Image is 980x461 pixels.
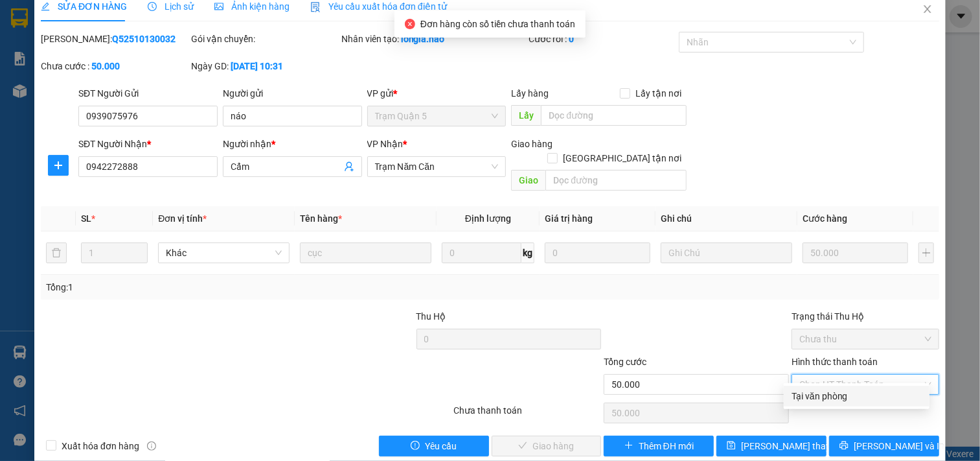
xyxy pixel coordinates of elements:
[529,32,676,46] div: Cước rồi :
[367,86,507,100] div: VP gửi
[604,436,714,456] button: plusThêm ĐH mới
[405,19,415,29] span: close-circle
[16,16,81,81] img: logo.jpg
[420,19,575,29] span: Đơn hàng còn số tiền chưa thanh toán
[214,2,223,11] span: picture
[511,170,545,191] span: Giao
[300,213,342,224] span: Tên hàng
[46,242,67,263] button: delete
[792,389,922,403] div: Tại văn phòng
[41,32,188,46] div: [PERSON_NAME]:
[799,329,931,349] span: Chưa thu
[401,34,445,44] b: longla.hao
[46,280,379,294] div: Tổng: 1
[545,170,687,191] input: Dọc đường
[630,86,687,100] span: Lấy tận nơi
[799,375,931,394] span: Chọn HT Thanh Toán
[41,2,50,11] span: edit
[367,139,404,149] span: VP Nhận
[829,436,939,456] button: printer[PERSON_NAME] và In
[922,4,933,14] span: close
[310,1,447,12] span: Yêu cầu xuất hóa đơn điện tử
[223,137,362,151] div: Người nhận
[379,436,489,456] button: exclamation-circleYêu cầu
[511,88,549,99] span: Lấy hàng
[624,441,633,451] span: plus
[918,242,934,263] button: plus
[792,309,939,324] div: Trạng thái Thu Hộ
[91,61,120,71] b: 50.000
[78,86,218,100] div: SĐT Người Gửi
[716,436,826,456] button: save[PERSON_NAME] thay đổi
[803,242,908,263] input: 0
[727,441,736,451] span: save
[639,439,694,453] span: Thêm ĐH mới
[425,439,457,453] span: Yêu cầu
[231,61,283,71] b: [DATE] 10:31
[604,357,646,367] span: Tổng cước
[214,1,290,12] span: Ảnh kiện hàng
[78,137,218,151] div: SĐT Người Nhận
[148,2,157,11] span: clock-circle
[121,48,541,64] li: Hotline: 02839552959
[16,94,179,115] b: GỬI : Trạm Năm Căn
[839,441,849,451] span: printer
[558,151,687,165] span: [GEOGRAPHIC_DATA] tận nơi
[223,86,362,100] div: Người gửi
[48,155,69,176] button: plus
[81,213,91,224] span: SL
[344,161,354,172] span: user-add
[453,403,603,426] div: Chưa thanh toán
[541,105,687,126] input: Dọc đường
[148,1,194,12] span: Lịch sử
[310,2,321,12] img: icon
[56,439,144,453] span: Xuất hóa đơn hàng
[545,242,650,263] input: 0
[112,34,176,44] b: Q52510130032
[545,213,593,224] span: Giá trị hàng
[191,32,339,46] div: Gói vận chuyển:
[792,357,878,367] label: Hình thức thanh toán
[158,213,207,224] span: Đơn vị tính
[854,439,944,453] span: [PERSON_NAME] và In
[121,32,541,48] li: 26 Phó Cơ Điều, Phường 12
[411,441,420,451] span: exclamation-circle
[569,34,574,44] b: 0
[803,213,847,224] span: Cước hàng
[49,160,68,171] span: plus
[147,442,156,451] span: info-circle
[416,311,446,322] span: Thu Hộ
[521,242,534,263] span: kg
[375,106,499,126] span: Trạm Quận 5
[511,139,553,149] span: Giao hàng
[375,157,499,176] span: Trạm Năm Căn
[41,59,188,73] div: Chưa cước :
[300,242,431,263] input: VD: Bàn, Ghế
[492,436,602,456] button: checkGiao hàng
[191,59,339,73] div: Ngày GD:
[511,105,541,126] span: Lấy
[341,32,527,46] div: Nhân viên tạo:
[655,206,797,231] th: Ghi chú
[41,1,127,12] span: SỬA ĐƠN HÀNG
[661,242,792,263] input: Ghi Chú
[166,243,282,263] span: Khác
[741,439,845,453] span: [PERSON_NAME] thay đổi
[465,213,511,224] span: Định lượng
